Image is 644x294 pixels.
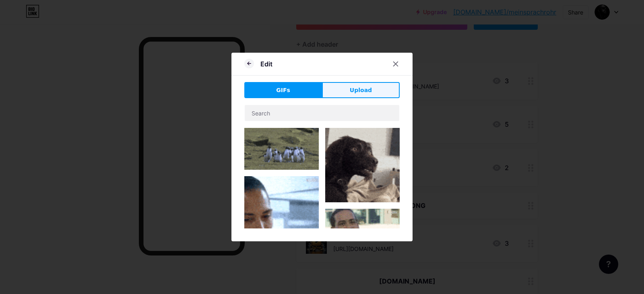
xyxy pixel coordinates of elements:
img: Gihpy [325,209,400,283]
input: Search [245,105,399,121]
img: Gihpy [325,128,400,202]
button: GIFs [244,82,322,98]
button: Upload [322,82,400,98]
span: GIFs [276,86,290,95]
img: Gihpy [244,176,319,269]
img: Gihpy [244,128,319,170]
span: Upload [350,86,372,95]
div: Edit [260,59,272,69]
